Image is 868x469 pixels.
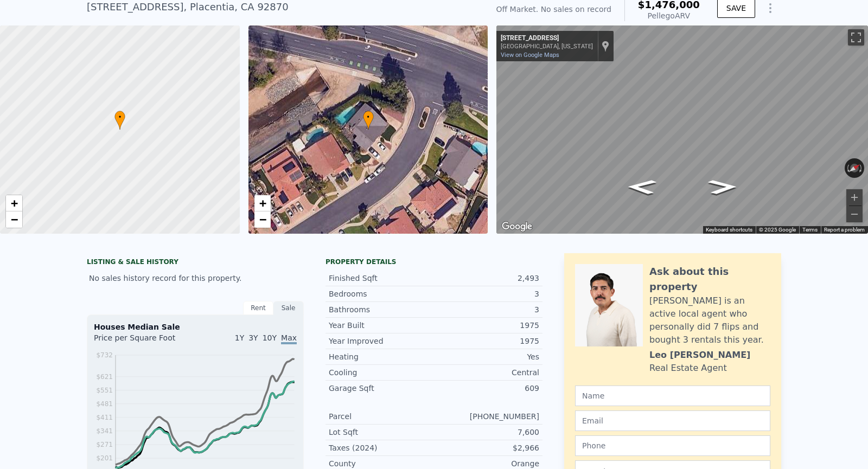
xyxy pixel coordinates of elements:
div: Price per Square Foot [94,332,195,350]
div: Bathrooms [329,304,434,315]
div: No sales history record for this property. [87,268,304,288]
div: Cooling [329,367,434,378]
div: Street View [496,25,868,234]
button: Toggle fullscreen view [848,29,864,46]
div: Real Estate Agent [649,362,727,375]
div: Heating [329,351,434,362]
img: Google [499,220,535,234]
div: [STREET_ADDRESS] [501,34,593,43]
div: [PHONE_NUMBER] [434,411,539,422]
div: Pellego ARV [638,10,700,21]
div: • [363,111,374,130]
div: 7,600 [434,427,539,438]
div: Parcel [329,411,434,422]
a: Terms [802,227,818,233]
tspan: $551 [96,387,113,394]
div: 1975 [434,320,539,331]
path: Go Northeast, San Anselmo Ln [695,176,750,198]
tspan: $411 [96,414,113,421]
span: 10Y [263,333,277,342]
div: $2,966 [434,442,539,453]
a: Open this area in Google Maps (opens a new window) [499,220,535,234]
div: Houses Median Sale [94,322,297,332]
div: Central [434,367,539,378]
div: Ask about this property [649,264,770,294]
tspan: $732 [96,351,113,359]
div: Property details [325,258,542,266]
span: Max [281,333,297,344]
div: Year Improved [329,336,434,346]
button: Rotate clockwise [859,158,865,178]
div: County [329,458,434,469]
span: + [259,196,266,210]
div: • [114,111,125,130]
a: Show location on map [602,40,609,52]
div: Finished Sqft [329,273,434,284]
input: Name [575,386,770,406]
input: Phone [575,435,770,456]
div: 3 [434,288,539,299]
div: 3 [434,304,539,315]
tspan: $481 [96,400,113,408]
a: Zoom out [254,211,271,228]
div: Garage Sqft [329,383,434,394]
div: Yes [434,351,539,362]
div: Rent [243,301,273,315]
input: Email [575,410,770,431]
div: Map [496,25,868,234]
div: 1975 [434,336,539,346]
a: Zoom out [6,211,22,228]
span: + [11,196,18,210]
a: Report a problem [824,227,865,233]
span: • [363,112,374,122]
span: − [11,213,18,226]
div: [GEOGRAPHIC_DATA], [US_STATE] [501,43,593,50]
div: Bedrooms [329,288,434,299]
div: Lot Sqft [329,427,434,438]
path: Go Southwest, San Anselmo Ln [615,176,669,198]
button: Keyboard shortcuts [706,226,752,234]
button: Zoom in [846,189,863,205]
span: 3Y [248,333,258,342]
a: Zoom in [6,195,22,211]
div: [PERSON_NAME] is an active local agent who personally did 7 flips and bought 3 rentals this year. [649,294,770,346]
span: © 2025 Google [759,227,796,233]
tspan: $621 [96,373,113,381]
div: LISTING & SALE HISTORY [87,258,304,268]
div: Taxes (2024) [329,442,434,453]
tspan: $271 [96,441,113,448]
div: Year Built [329,320,434,331]
tspan: $341 [96,427,113,435]
button: Reset the view [844,159,865,177]
a: View on Google Maps [501,52,559,59]
div: 609 [434,383,539,394]
span: − [259,213,266,226]
button: Zoom out [846,206,863,222]
div: Sale [273,301,304,315]
tspan: $201 [96,454,113,462]
div: Off Market. No sales on record [496,4,611,15]
div: 2,493 [434,273,539,284]
span: 1Y [235,333,244,342]
a: Zoom in [254,195,271,211]
div: Leo [PERSON_NAME] [649,349,750,362]
span: • [114,112,125,122]
div: Orange [434,458,539,469]
button: Rotate counterclockwise [845,158,851,178]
